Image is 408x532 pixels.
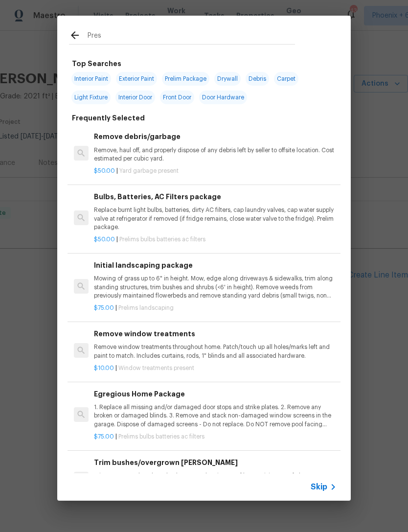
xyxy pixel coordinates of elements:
span: Window treatments present [118,365,194,371]
h6: Egregious Home Package [94,389,337,399]
span: Interior Paint [71,72,111,86]
span: Prelims landscaping [118,305,174,311]
span: Drywall [214,72,241,86]
p: | [94,364,337,372]
h6: Bulbs, Batteries, AC Filters package [94,191,337,202]
input: Search issues or repairs [88,29,295,44]
p: 1. Replace all missing and/or damaged door stops and strike plates. 2. Remove any broken or damag... [94,403,337,428]
h6: Remove debris/garbage [94,131,337,142]
p: | [94,304,337,312]
span: Light Fixture [71,91,111,104]
span: $10.00 [94,365,114,371]
h6: Trim bushes/overgrown [PERSON_NAME] [94,457,337,468]
p: Trim overgrown hegdes & bushes around perimeter of home giving 12" of clearance. Properly dispose... [94,472,337,488]
span: Door Hardware [199,91,247,104]
h6: Remove window treatments [94,328,337,339]
p: | [94,235,337,244]
p: Remove, haul off, and properly dispose of any debris left by seller to offsite location. Cost est... [94,146,337,163]
span: $75.00 [94,305,114,311]
span: $50.00 [94,168,115,174]
span: Interior Door [115,91,155,104]
span: $50.00 [94,236,115,242]
span: Prelims bulbs batteries ac filters [119,236,205,242]
h6: Top Searches [72,58,121,69]
p: Replace burnt light bulbs, batteries, dirty AC filters, cap laundry valves, cap water supply valv... [94,206,337,231]
span: Carpet [274,72,298,86]
span: Front Door [160,91,194,104]
span: Yard garbage present [119,168,179,174]
h6: Initial landscaping package [94,260,337,271]
p: Mowing of grass up to 6" in height. Mow, edge along driveways & sidewalks, trim along standing st... [94,275,337,300]
p: | [94,433,337,441]
span: Debris [246,72,269,86]
p: | [94,167,337,175]
span: Skip [311,482,327,492]
span: $75.00 [94,434,114,439]
span: Prelim Package [162,72,209,86]
p: Remove window treatments throughout home. Patch/touch up all holes/marks left and paint to match.... [94,343,337,360]
span: Exterior Paint [116,72,157,86]
span: Prelims bulbs batteries ac filters [118,434,204,439]
h6: Frequently Selected [72,113,145,123]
